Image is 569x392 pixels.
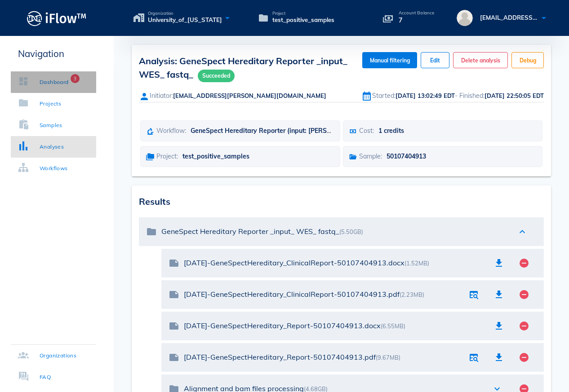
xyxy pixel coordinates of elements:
[399,15,435,25] p: 7
[40,78,69,87] div: Dashboard
[184,353,461,361] div: [DATE]-GeneSpectHereditary_Report-50107404913.pdf
[453,52,508,68] button: Delete analysis
[148,16,222,25] span: University_of_[US_STATE]
[457,10,473,26] img: avatar.16069ca8.svg
[40,142,64,151] div: Analyses
[184,259,486,267] div: [DATE]-GeneSpectHereditary_ClinicalReport-50107404913.docx
[150,92,173,100] span: Initiator:
[156,127,186,135] span: Workflow:
[369,57,410,64] span: Manual filtering
[169,289,179,300] i: note
[156,152,178,160] span: Project:
[169,321,179,331] i: note
[139,196,170,207] span: Results
[40,99,61,108] div: Projects
[519,258,529,269] i: remove_circle
[198,70,235,82] span: Succeeded
[396,92,455,99] span: [DATE] 13:02:49 EDT
[362,52,417,68] button: Manual filtering
[519,321,529,331] i: remove_circle
[182,152,249,160] span: test_positive_samples
[517,226,528,237] i: expand_less
[272,16,334,25] span: test_positive_samples
[11,47,96,61] p: Navigation
[485,92,544,99] span: [DATE] 22:50:05 EDT
[387,152,426,160] span: 50107404913
[191,127,382,135] span: GeneSpect Hereditary Reporter (input: [PERSON_NAME], fastq)
[405,260,429,267] span: (1.52MB)
[519,289,529,300] i: remove_circle
[428,57,442,64] span: Edit
[519,57,536,64] span: Debug
[519,352,529,363] i: remove_circle
[184,290,461,299] div: [DATE]-GeneSpectHereditary_ClinicalReport-50107404913.pdf
[381,322,405,330] span: (6.55MB)
[184,322,486,330] div: [DATE]-GeneSpectHereditary_Report-50107404913.docx
[399,11,435,15] p: Account Balance
[173,92,326,99] span: [EMAIL_ADDRESS][PERSON_NAME][DOMAIN_NAME]
[40,121,62,130] div: Samples
[40,351,76,360] div: Organizations
[40,373,51,382] div: FAQ
[71,74,80,83] span: Badge
[359,152,382,160] span: Sample:
[378,127,404,135] span: 1 credits
[40,164,68,173] div: Workflows
[161,227,508,236] div: GeneSpect Hereditary Reporter _input_ WES_ fastq_
[146,226,157,237] i: folder
[139,55,347,80] span: Analysis: GeneSpect Hereditary Reporter _input_ WES_ fastq_
[272,11,334,16] span: Project
[339,228,363,235] span: (5.50GB)
[359,127,374,135] span: Cost:
[148,11,222,16] span: Organization
[461,57,500,64] span: Delete analysis
[372,92,396,100] span: Started:
[511,52,544,68] button: Debug
[524,347,558,381] iframe: Drift Widget Chat Controller
[169,352,179,363] i: note
[169,258,179,269] i: note
[421,52,449,68] button: Edit
[455,92,485,100] span: - Finished:
[376,354,400,361] span: (9.67MB)
[400,291,424,298] span: (2.23MB)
